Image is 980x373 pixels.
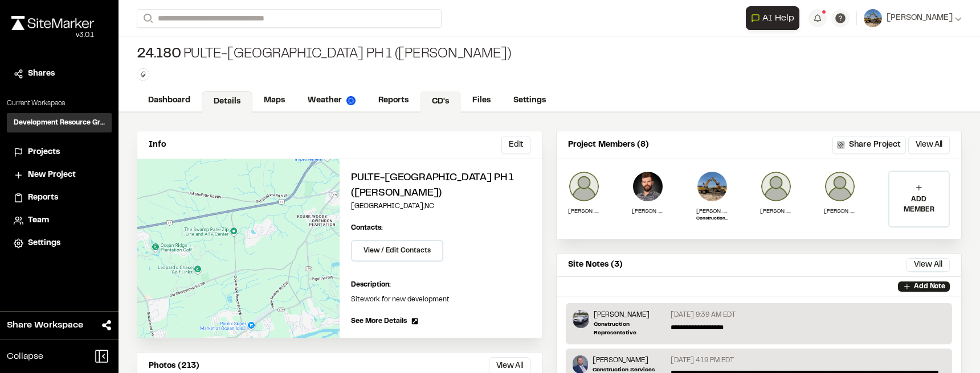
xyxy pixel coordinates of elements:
[746,6,804,30] div: Open AI Assistant
[864,9,962,27] button: [PERSON_NAME]
[420,91,461,113] a: CD's
[14,146,105,159] a: Projects
[346,96,356,105] img: precipai.png
[11,30,94,40] div: Oh geez...please don't...
[501,136,530,154] button: Edit
[760,171,792,202] img: Allen Oxendine
[671,355,734,366] p: [DATE] 4:19 PM EDT
[864,9,882,27] img: User
[28,169,76,181] span: New Project
[351,316,407,326] span: See More Details
[11,16,94,30] img: rebrand.png
[14,118,105,128] h3: Development Resource Group
[632,207,664,215] p: [PERSON_NAME]
[568,259,623,271] p: Site Notes (3)
[914,281,945,292] p: Add Note
[573,310,589,328] img: Timothy Clark
[28,68,55,80] span: Shares
[760,207,792,215] p: [PERSON_NAME]
[149,139,166,151] p: Info
[762,11,794,25] span: AI Help
[202,91,252,113] a: Details
[137,90,202,111] a: Dashboard
[351,171,530,201] h2: Pulte-[GEOGRAPHIC_DATA] Ph 1 ([PERSON_NAME])
[14,214,105,227] a: Team
[887,12,953,24] span: [PERSON_NAME]
[568,207,600,215] p: [PERSON_NAME]
[696,215,728,222] p: Construction Representative
[137,45,181,64] span: 24.180
[296,90,367,111] a: Weather
[137,9,157,28] button: Search
[906,258,950,272] button: View All
[28,237,60,250] span: Settings
[28,192,58,204] span: Reports
[696,207,728,215] p: [PERSON_NAME]
[824,171,856,202] img: James Parker
[7,350,43,363] span: Collapse
[28,214,49,227] span: Team
[593,355,666,366] p: [PERSON_NAME]
[137,68,149,81] button: Edit Tags
[746,6,799,30] button: Open AI Assistant
[351,223,383,233] p: Contacts:
[568,139,649,151] p: Project Members (8)
[367,90,420,111] a: Reports
[149,360,199,372] p: Photos (213)
[14,237,105,250] a: Settings
[632,171,664,202] img: William Bartholomew
[7,98,112,109] p: Current Workspace
[14,68,105,80] a: Shares
[594,320,666,337] p: Construction Representative
[568,171,600,202] img: Jason Hager
[351,280,530,290] p: Description:
[696,171,728,202] img: Ross Edwards
[824,207,856,215] p: [PERSON_NAME]
[671,310,736,320] p: [DATE] 9:39 AM EDT
[137,45,511,64] div: Pulte-[GEOGRAPHIC_DATA] Ph 1 ([PERSON_NAME])
[461,90,502,111] a: Files
[252,90,296,111] a: Maps
[889,194,949,215] p: ADD MEMBER
[594,310,666,320] p: [PERSON_NAME]
[351,201,530,212] p: [GEOGRAPHIC_DATA] , NC
[14,192,105,204] a: Reports
[908,136,950,154] button: View All
[28,146,60,159] span: Projects
[832,136,906,154] button: Share Project
[14,169,105,181] a: New Project
[351,295,530,305] p: Sitework for new development
[502,90,557,111] a: Settings
[351,240,443,262] button: View / Edit Contacts
[7,318,83,332] span: Share Workspace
